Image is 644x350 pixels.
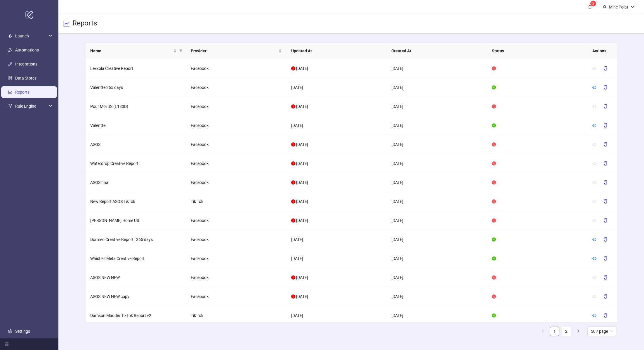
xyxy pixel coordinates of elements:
[592,313,596,318] a: eye
[592,275,596,280] span: eye
[599,159,612,168] button: copy
[287,249,387,268] td: [DATE]
[592,237,596,242] a: eye
[492,218,496,223] span: stop
[86,116,186,135] td: Valentte
[15,48,39,52] a: Automations
[562,327,571,336] li: 2
[603,275,607,280] span: copy
[86,306,186,325] td: Damson Madder TikTok Report v2
[387,116,487,135] td: [DATE]
[186,97,287,116] td: Facebook
[387,97,487,116] td: [DATE]
[592,85,596,89] span: eye
[592,1,594,6] span: 2
[492,199,496,204] span: stop
[592,123,596,128] a: eye
[186,192,287,211] td: Tik Tok
[387,230,487,249] td: [DATE]
[603,66,607,70] span: copy
[86,97,186,116] td: Pour Moi US (L180D)
[538,327,548,336] li: Previous Page
[573,327,583,336] button: right
[592,256,596,261] a: eye
[492,275,496,280] span: stop
[291,142,295,146] span: exclamation-circle
[603,85,607,89] span: copy
[8,104,12,108] span: fork
[492,85,496,89] span: check-circle
[63,20,70,27] span: line-chart
[592,142,596,146] span: eye
[576,329,580,333] span: right
[599,216,612,225] button: copy
[86,78,186,97] td: Valentte 365 days
[387,287,487,306] td: [DATE]
[186,287,287,306] td: Facebook
[296,161,308,166] span: [DATE]
[550,327,559,336] li: 1
[287,116,387,135] td: [DATE]
[591,327,613,336] span: 50 / page
[86,154,186,173] td: Waterdrop Creative Report
[599,140,612,149] button: copy
[592,180,596,185] span: eye
[603,123,607,127] span: copy
[592,104,596,108] span: eye
[599,83,612,92] button: copy
[387,78,487,97] td: [DATE]
[387,43,487,59] th: Created At
[186,78,287,97] td: Facebook
[492,104,496,108] span: stop
[186,154,287,173] td: Facebook
[599,102,612,111] button: copy
[296,218,308,223] span: [DATE]
[492,161,496,165] span: stop
[387,211,487,230] td: [DATE]
[86,59,186,78] td: Lexxola Creative Report
[550,327,559,336] a: 1
[15,90,29,94] a: Reports
[603,294,607,299] span: copy
[603,104,607,108] span: copy
[599,311,612,320] button: copy
[186,116,287,135] td: Facebook
[603,256,607,261] span: copy
[296,180,308,185] span: [DATE]
[287,43,387,59] th: Updated At
[492,66,496,70] span: stop
[590,1,596,6] sup: 2
[86,192,186,211] td: New Report ASOS TikTok
[72,19,97,29] h3: Reports
[387,59,487,78] td: [DATE]
[387,192,487,211] td: [DATE]
[186,268,287,287] td: Facebook
[592,66,596,70] span: eye
[179,49,183,53] span: filter
[387,154,487,173] td: [DATE]
[296,199,308,204] span: [DATE]
[186,306,287,325] td: Tik Tok
[296,104,308,109] span: [DATE]
[599,64,612,73] button: copy
[588,43,617,59] th: Actions
[387,268,487,287] td: [DATE]
[587,327,617,336] div: Page Size
[15,62,37,66] a: Integrations
[603,180,607,185] span: copy
[592,313,596,318] span: eye
[387,306,487,325] td: [DATE]
[186,135,287,154] td: Facebook
[15,30,47,42] span: Launch
[291,66,295,70] span: exclamation-circle
[592,123,596,127] span: eye
[599,178,612,187] button: copy
[492,256,496,261] span: check-circle
[599,254,612,263] button: copy
[15,329,30,334] a: Settings
[296,294,308,299] span: [DATE]
[599,292,612,301] button: copy
[592,294,596,299] span: eye
[603,5,607,9] span: user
